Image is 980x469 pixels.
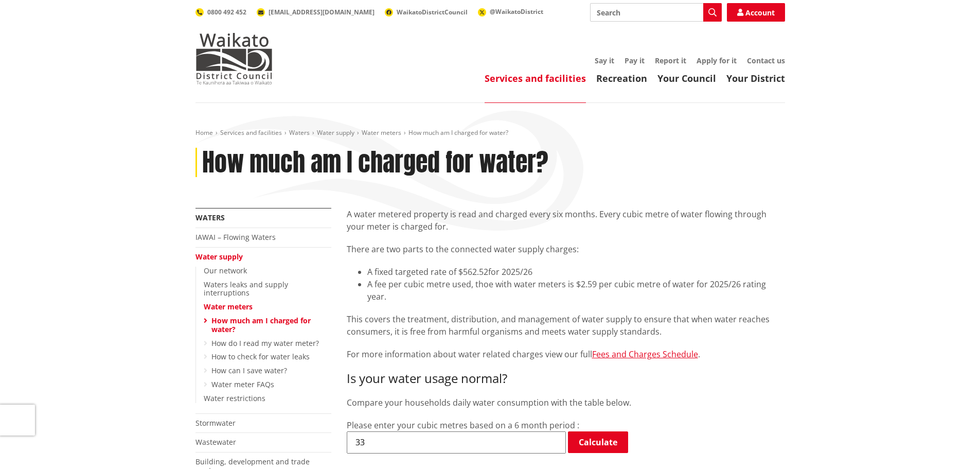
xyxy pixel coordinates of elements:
[697,56,737,65] a: Apply for it
[317,128,354,137] a: Water supply
[625,56,645,65] a: Pay it
[195,213,225,222] a: Waters
[195,418,236,428] a: Stormwater
[211,316,311,334] a: How much am I charged for water?
[211,338,319,348] a: How do I read my water meter?
[347,208,785,233] p: A water metered property is read and charged every six months. Every cubic metre of water flowing...
[655,56,686,65] a: Report it
[195,232,276,242] a: IAWAI – Flowing Waters
[488,266,532,277] span: for 2025/26
[596,72,647,84] a: Recreation
[592,349,698,360] a: Fees and Charges Schedule
[211,366,287,375] a: How can I save water?
[202,148,548,178] h1: How much am I charged for water?
[367,266,488,277] span: A fixed targeted rate of $562.52
[347,348,785,361] p: For more information about water related charges view our full .
[257,8,375,16] a: [EMAIL_ADDRESS][DOMAIN_NAME]
[195,129,785,137] nav: breadcrumb
[204,266,247,275] a: Our network
[478,7,543,16] a: @WaikatoDistrict
[211,379,274,389] a: Water meter FAQs
[204,302,253,311] a: Water meters
[726,72,785,84] a: Your District
[204,280,288,298] a: Waters leaks and supply interruptions
[195,33,273,84] img: Waikato District Council - Te Kaunihera aa Takiwaa o Waikato
[195,437,236,447] a: Wastewater
[385,8,468,16] a: WaikatoDistrictCouncil
[362,128,401,137] a: Water meters
[347,313,785,338] p: This covers the treatment, distribution, and management of water supply to ensure that when water...
[367,278,785,303] li: A fee per cubic metre used, thoe with water meters is $2.59 per cubic metre of water for 2025/26 ...
[204,393,265,403] a: Water restrictions
[269,8,375,16] span: [EMAIL_ADDRESS][DOMAIN_NAME]
[347,371,785,386] h3: Is your water usage normal?
[485,72,586,84] a: Services and facilities
[727,3,785,22] a: Account
[220,128,282,137] a: Services and facilities
[195,8,246,16] a: 0800 492 452
[195,252,243,262] a: Water supply
[397,8,468,16] span: WaikatoDistrictCouncil
[347,420,579,431] label: Please enter your cubic metres based on a 6 month period :
[211,352,310,361] a: How to check for water leaks
[289,128,310,137] a: Waters
[347,243,785,255] p: There are two parts to the connected water supply charges:
[207,8,246,16] span: 0800 492 452
[595,56,614,65] a: Say it
[408,128,508,137] span: How much am I charged for water?
[590,3,722,22] input: Search input
[490,7,543,16] span: @WaikatoDistrict
[747,56,785,65] a: Contact us
[568,431,628,453] a: Calculate
[657,72,716,84] a: Your Council
[195,128,213,137] a: Home
[347,396,785,409] p: Compare your households daily water consumption with the table below.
